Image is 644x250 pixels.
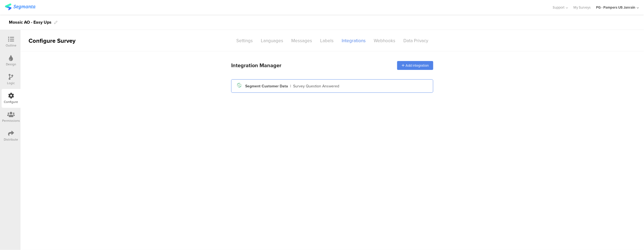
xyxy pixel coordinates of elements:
div: Configure [4,99,18,104]
div: | [290,83,291,89]
span: Support [553,5,565,10]
div: Settings [232,36,257,45]
div: Logic [7,81,15,85]
div: Distribute [4,137,18,142]
img: segmanta logo [5,3,35,10]
div: Data Privacy [399,36,432,45]
div: Segment Customer Data [245,83,288,89]
div: Add integration [397,61,433,70]
div: Survey Question Answered [293,83,339,89]
div: Labels [316,36,338,45]
div: Integration Manager [231,61,281,69]
div: Configure Survey [20,36,82,45]
div: Webhooks [370,36,399,45]
div: Mosaic AO - Easy Ups [9,18,51,27]
div: Messages [287,36,316,45]
div: Outline [6,43,16,48]
div: Permissions [2,118,20,123]
div: Design [6,62,16,67]
div: Languages [257,36,287,45]
div: Integrations [338,36,370,45]
div: PG - Pampers US Janrain [596,5,636,10]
